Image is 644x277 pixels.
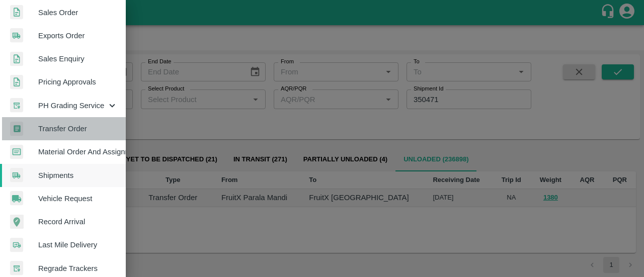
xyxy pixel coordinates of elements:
[10,75,23,89] img: sales
[38,146,118,157] span: Material Order And Assignment
[38,100,107,111] span: PH Grading Service
[10,5,23,20] img: sales
[10,261,23,275] img: whTracker
[10,52,23,66] img: sales
[10,168,23,182] img: shipments
[10,122,23,136] img: whTransfer
[38,263,118,274] span: Regrade Trackers
[38,7,118,18] span: Sales Order
[38,239,118,250] span: Last Mile Delivery
[10,191,23,206] img: vehicle
[10,98,23,113] img: whTracker
[10,28,23,43] img: shipments
[38,123,118,134] span: Transfer Order
[38,216,118,227] span: Record Arrival
[38,30,118,41] span: Exports Order
[38,193,118,204] span: Vehicle Request
[10,215,24,229] img: recordArrival
[10,145,23,159] img: centralMaterial
[10,238,23,252] img: delivery
[38,53,118,64] span: Sales Enquiry
[38,76,118,87] span: Pricing Approvals
[38,170,118,181] span: Shipments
